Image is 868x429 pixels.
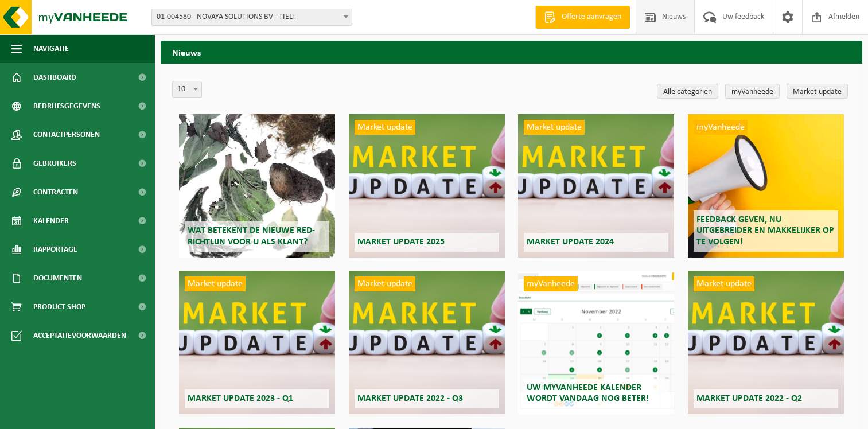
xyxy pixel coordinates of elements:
span: myVanheede [694,120,748,135]
a: Alle categoriën [657,84,718,99]
span: 10 [172,81,202,98]
a: Market update [787,84,848,99]
span: Market update [524,120,585,135]
span: Contactpersonen [33,120,100,149]
span: Navigatie [33,34,69,63]
a: myVanheede Feedback geven, nu uitgebreider en makkelijker op te volgen! [688,114,844,258]
a: Market update Market update 2022 - Q3 [349,271,505,414]
span: Rapportage [33,235,77,264]
span: Product Shop [33,292,85,321]
span: Wat betekent de nieuwe RED-richtlijn voor u als klant? [188,226,315,246]
span: Market update [185,276,246,291]
span: Market update [355,120,415,135]
span: Market update 2025 [357,237,445,247]
span: Bedrijfsgegevens [33,92,100,120]
a: Market update Market update 2023 - Q1 [179,271,335,414]
span: Market update 2022 - Q3 [357,394,463,403]
a: Market update Market update 2025 [349,114,505,258]
a: myVanheede Uw myVanheede kalender wordt vandaag nog beter! [518,271,674,414]
span: Contracten [33,178,78,206]
span: Market update 2024 [527,237,614,247]
span: Market update 2022 - Q2 [696,394,802,403]
a: Wat betekent de nieuwe RED-richtlijn voor u als klant? [179,114,335,258]
a: myVanheede [725,84,780,99]
span: Market update 2023 - Q1 [188,394,293,403]
span: Offerte aanvragen [559,11,624,23]
a: Offerte aanvragen [535,6,630,29]
span: Acceptatievoorwaarden [33,321,126,350]
span: Gebruikers [33,149,76,178]
span: Uw myVanheede kalender wordt vandaag nog beter! [527,383,649,403]
span: myVanheede [524,276,578,291]
span: Feedback geven, nu uitgebreider en makkelijker op te volgen! [696,215,834,246]
span: Market update [694,276,754,291]
span: 01-004580 - NOVAYA SOLUTIONS BV - TIELT [151,9,352,26]
a: Market update Market update 2024 [518,114,674,258]
a: Market update Market update 2022 - Q2 [688,271,844,414]
span: Dashboard [33,63,76,92]
span: 10 [173,81,201,97]
h2: Nieuws [161,41,862,63]
span: Kalender [33,206,69,235]
span: Market update [355,276,415,291]
span: 01-004580 - NOVAYA SOLUTIONS BV - TIELT [152,9,352,25]
span: Documenten [33,264,82,292]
